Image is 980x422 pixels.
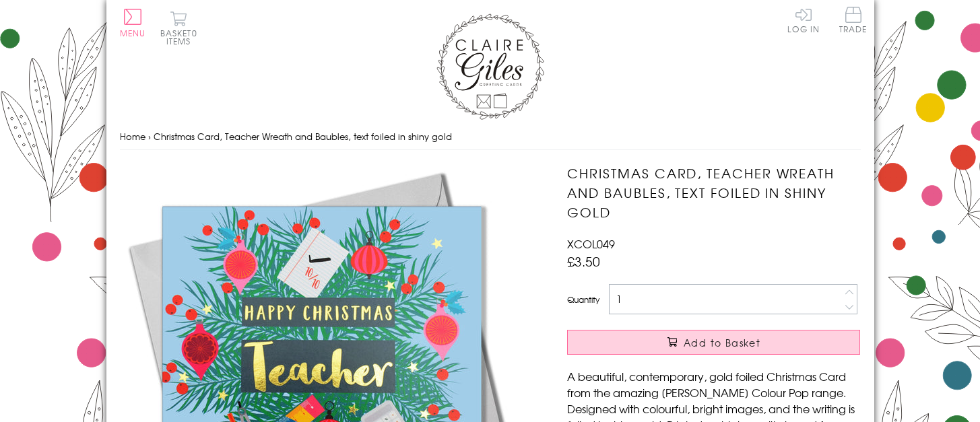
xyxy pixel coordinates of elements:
a: Home [120,130,145,143]
span: Add to Basket [684,336,760,349]
span: Christmas Card, Teacher Wreath and Baubles, text foiled in shiny gold [154,130,452,143]
button: Basket0 items [160,11,197,45]
span: Trade [839,7,868,33]
button: Add to Basket [567,330,860,355]
span: Menu [120,27,146,39]
span: XCOL049 [567,236,615,252]
img: Claire Giles Greetings Cards [436,13,544,120]
h1: Christmas Card, Teacher Wreath and Baubles, text foiled in shiny gold [567,164,860,221]
span: 0 items [166,27,197,47]
nav: breadcrumbs [120,123,861,151]
span: › [148,130,151,143]
a: Log In [787,7,820,33]
a: Trade [839,7,868,36]
span: £3.50 [567,252,600,271]
button: Menu [120,9,146,37]
label: Quantity [567,293,599,306]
